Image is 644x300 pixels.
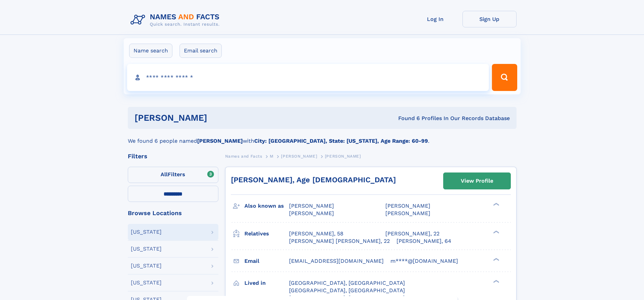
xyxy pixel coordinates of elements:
div: ❯ [492,257,500,261]
a: View Profile [444,173,510,189]
span: [PERSON_NAME] [385,203,430,209]
div: Found 6 Profiles In Our Records Database [303,115,510,122]
div: View Profile [461,173,493,189]
a: [PERSON_NAME] [281,152,317,160]
div: Browse Locations [128,210,218,216]
a: Names and Facts [225,152,262,160]
span: [PERSON_NAME] [385,210,430,216]
button: Search Button [492,64,517,91]
span: [PERSON_NAME] [289,210,334,216]
a: [PERSON_NAME], 58 [289,230,343,237]
span: [GEOGRAPHIC_DATA], [GEOGRAPHIC_DATA] [289,280,405,286]
span: [EMAIL_ADDRESS][DOMAIN_NAME] [289,258,384,264]
span: [PERSON_NAME] [281,154,317,159]
label: Name search [129,44,172,58]
a: M [270,152,273,160]
img: Logo Names and Facts [128,11,225,29]
div: [US_STATE] [131,246,162,252]
b: City: [GEOGRAPHIC_DATA], State: [US_STATE], Age Range: 60-99 [254,138,428,144]
a: [PERSON_NAME] [PERSON_NAME], 22 [289,237,390,245]
a: [PERSON_NAME], 64 [397,237,451,245]
h3: Relatives [244,228,289,239]
h3: Lived in [244,277,289,289]
span: [PERSON_NAME] [325,154,361,159]
div: Filters [128,153,218,159]
a: [PERSON_NAME], Age [DEMOGRAPHIC_DATA] [231,176,396,184]
span: [PERSON_NAME] [289,203,334,209]
div: ❯ [492,230,500,234]
b: [PERSON_NAME] [197,138,243,144]
h3: Email [244,255,289,267]
span: [GEOGRAPHIC_DATA], [GEOGRAPHIC_DATA] [289,287,405,294]
div: [US_STATE] [131,280,162,285]
h1: [PERSON_NAME] [135,114,303,122]
div: [US_STATE] [131,263,162,269]
div: [US_STATE] [131,229,162,235]
a: [PERSON_NAME], 22 [385,230,439,237]
input: search input [127,64,489,91]
label: Email search [180,44,222,58]
div: ❯ [492,279,500,283]
h3: Also known as [244,200,289,212]
div: ❯ [492,202,500,207]
a: Log In [408,11,462,27]
div: We found 6 people named with . [128,129,517,145]
span: M [270,154,273,159]
span: All [161,171,168,178]
label: Filters [128,167,218,183]
a: Sign Up [462,11,517,27]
